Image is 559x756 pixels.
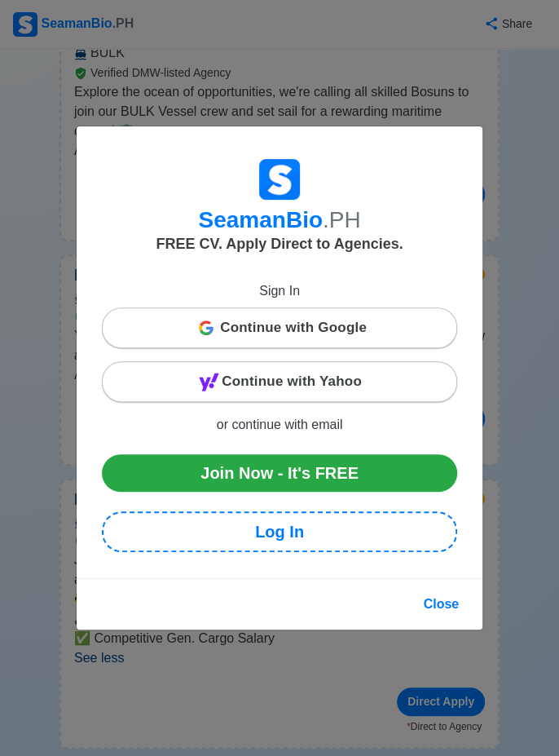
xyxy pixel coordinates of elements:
h3: SeamanBio [102,206,457,234]
span: .PH [323,207,361,232]
img: Logo [259,159,300,200]
button: Continue with Google [102,307,457,348]
button: Continue with Yahoo [102,361,457,402]
button: Close [412,589,469,620]
a: Join Now - It's FREE [102,454,457,492]
p: or continue with email [102,415,457,435]
span: Continue with Google [220,312,367,344]
a: Log In [102,511,457,552]
p: Sign In [102,281,457,301]
span: FREE CV. Apply Direct to Agencies. [156,236,403,252]
span: Continue with Yahoo [222,365,362,398]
